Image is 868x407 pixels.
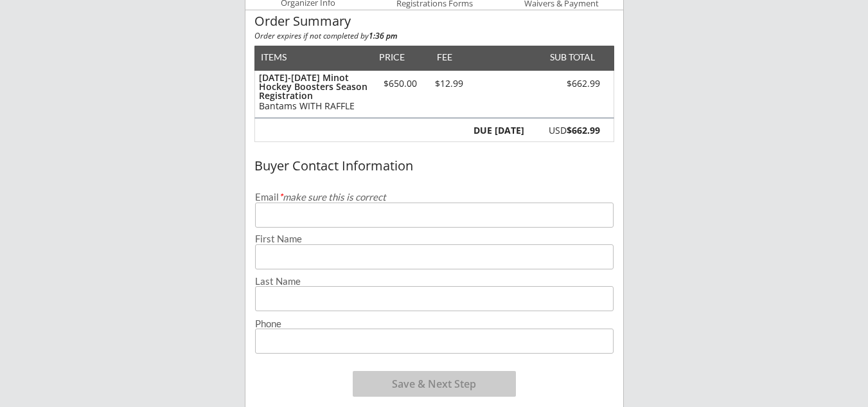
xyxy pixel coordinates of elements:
div: [DATE]-[DATE] Minot Hockey Boosters Season Registration [259,73,368,100]
div: FEE [428,53,461,62]
div: Order Summary [254,14,614,28]
em: make sure this is correct [279,191,386,203]
div: $650.00 [373,79,428,88]
div: Email [255,192,614,202]
div: SUB TOTAL [545,53,595,62]
div: Last Name [255,276,614,286]
div: Order expires if not completed by [254,32,614,40]
div: $12.99 [428,79,471,88]
div: USD [531,126,600,135]
div: PRICE [373,53,411,62]
div: DUE [DATE] [471,126,524,135]
div: Phone [255,319,614,329]
strong: 1:36 pm [369,30,397,41]
div: ITEMS [261,53,306,62]
div: Buyer Contact Information [254,159,614,173]
div: Bantams WITH RAFFLE [259,102,368,111]
strong: $662.99 [567,124,600,136]
button: Save & Next Step [353,371,516,397]
div: First Name [255,234,614,244]
div: $662.99 [527,79,600,88]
